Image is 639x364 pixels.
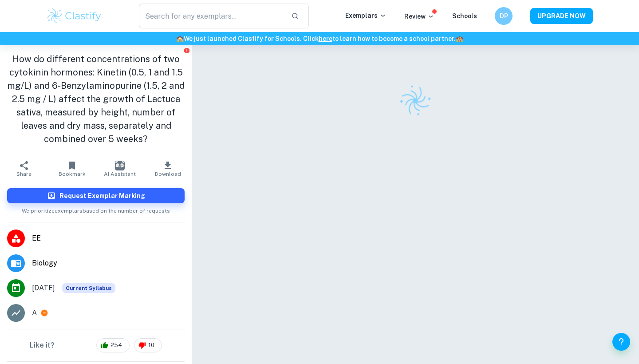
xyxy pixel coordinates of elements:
[32,308,37,318] p: A
[104,171,136,177] span: AI Assistant
[2,34,637,44] h6: We just launched Clastify for Schools. Click to learn how to become a school partner.
[144,156,192,181] button: Download
[495,7,513,25] button: DP
[456,35,463,42] span: 🏫
[32,283,55,293] span: [DATE]
[46,7,103,25] img: Clastify logo
[30,340,55,351] h6: Like it?
[499,11,509,21] h6: DP
[345,11,387,20] p: Exemplars
[612,333,630,351] button: Help and Feedback
[16,171,32,177] span: Share
[22,203,170,215] span: We prioritize exemplars based on the number of requests
[134,338,162,352] div: 10
[404,12,434,21] p: Review
[59,191,145,201] h6: Request Exemplar Marking
[394,79,437,123] img: Clastify logo
[96,156,144,181] button: AI Assistant
[183,47,190,54] button: Report issue
[155,171,181,177] span: Download
[62,283,115,293] div: This exemplar is based on the current syllabus. Feel free to refer to it for inspiration/ideas wh...
[59,171,86,177] span: Bookmark
[48,156,96,181] button: Bookmark
[62,283,115,293] span: Current Syllabus
[106,341,127,350] span: 254
[7,188,185,203] button: Request Exemplar Marking
[96,338,130,352] div: 254
[32,233,185,244] span: EE
[530,8,593,24] button: UPGRADE NOW
[7,52,185,146] h1: How do different concentrations of two cytokinin hormones: Kinetin (0.5, 1 and 1.5 mg/L) and 6-Be...
[176,35,184,42] span: 🏫
[115,161,125,170] img: AI Assistant
[32,258,185,269] span: Biology
[319,35,332,42] a: here
[139,4,284,28] input: Search for any exemplars...
[452,12,477,20] a: Schools
[143,341,159,350] span: 10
